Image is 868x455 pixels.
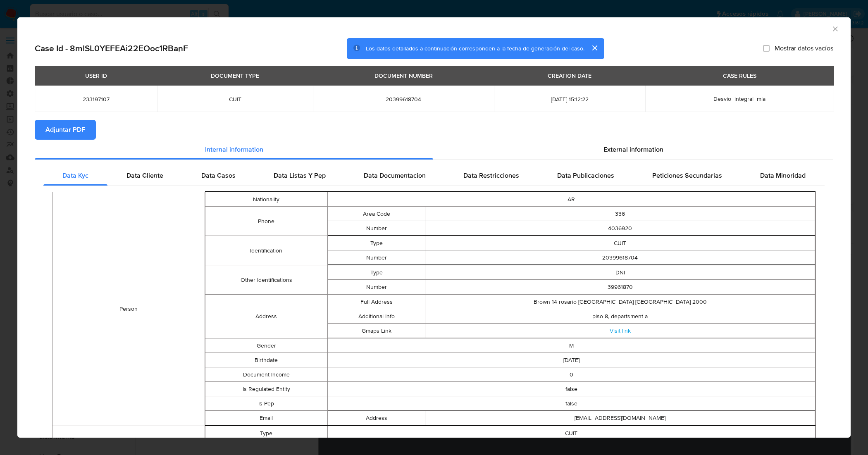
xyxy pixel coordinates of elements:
[328,295,425,309] td: Full Address
[327,353,816,367] td: [DATE]
[763,45,770,52] input: Mostrar datos vacíos
[205,382,327,396] td: Is Regulated Entity
[328,250,425,265] td: Number
[328,207,425,221] td: Area Code
[718,69,761,83] div: CASE RULES
[328,265,425,280] td: Type
[610,326,631,335] a: Visit link
[760,171,806,180] span: Data Minoridad
[35,43,188,54] h2: Case Id - 8mlSL0YEFEAi22EOoc1RBanF
[713,95,765,103] span: Desvio_integral_mla
[328,221,425,236] td: Number
[328,236,425,250] td: Type
[17,17,851,438] div: closure-recommendation-modal
[35,140,833,160] div: Detailed info
[504,95,635,103] span: [DATE] 15:12:22
[543,69,596,83] div: CREATION DATE
[323,95,484,103] span: 20399618704
[327,382,816,396] td: false
[425,280,815,294] td: 39961870
[205,338,327,353] td: Gender
[425,295,815,309] td: Brown 14 rosario [GEOGRAPHIC_DATA] [GEOGRAPHIC_DATA] 2000
[327,367,816,382] td: 0
[167,95,303,103] span: CUIT
[205,411,327,426] td: Email
[370,69,438,83] div: DOCUMENT NUMBER
[327,192,816,207] td: AR
[45,95,148,103] span: 233197107
[425,309,815,324] td: piso 8, departsment a
[205,367,327,382] td: Document Income
[463,171,519,180] span: Data Restricciones
[205,207,327,236] td: Phone
[327,338,816,353] td: M
[274,171,326,180] span: Data Listas Y Pep
[557,171,614,180] span: Data Publicaciones
[205,353,327,367] td: Birthdate
[327,426,816,441] td: CUIT
[62,171,88,180] span: Data Kyc
[652,171,722,180] span: Peticiones Secundarias
[328,411,425,425] td: Address
[328,309,425,324] td: Additional Info
[425,250,815,265] td: 20399618704
[327,396,816,411] td: false
[364,171,426,180] span: Data Documentacion
[206,69,264,83] div: DOCUMENT TYPE
[425,236,815,250] td: CUIT
[775,44,833,52] span: Mostrar datos vacíos
[603,145,663,154] span: External information
[328,324,425,338] td: Gmaps Link
[201,171,236,180] span: Data Casos
[205,236,327,265] td: Identification
[425,411,815,425] td: [EMAIL_ADDRESS][DOMAIN_NAME]
[45,121,85,139] span: Adjuntar PDF
[425,207,815,221] td: 336
[35,120,96,140] button: Adjuntar PDF
[366,44,584,52] span: Los datos detallados a continuación corresponden a la fecha de generación del caso.
[205,192,327,207] td: Nationality
[205,426,327,441] td: Type
[205,295,327,338] td: Address
[52,192,205,426] td: Person
[205,265,327,295] td: Other Identifications
[425,265,815,280] td: DNI
[43,166,825,186] div: Detailed internal info
[205,145,263,154] span: Internal information
[425,221,815,236] td: 4036920
[831,25,839,32] button: Cerrar ventana
[328,280,425,294] td: Number
[205,396,327,411] td: Is Pep
[126,171,163,180] span: Data Cliente
[584,38,604,58] button: cerrar
[80,69,112,83] div: USER ID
